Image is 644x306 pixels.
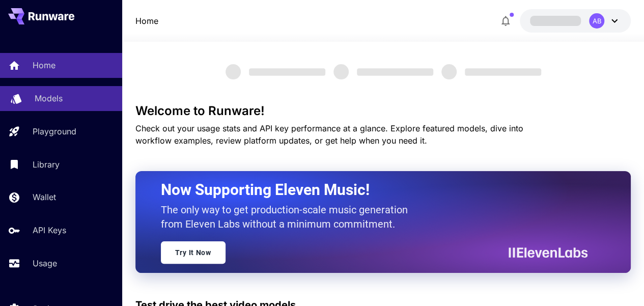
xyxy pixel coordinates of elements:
p: The only way to get production-scale music generation from Eleven Labs without a minimum commitment. [161,203,415,231]
a: Try It Now [161,241,226,264]
p: API Keys [33,224,66,236]
p: Usage [33,257,57,269]
h2: Now Supporting Eleven Music! [161,180,580,200]
h3: Welcome to Runware! [135,104,631,118]
p: Library [33,158,60,171]
p: Playground [33,125,76,137]
span: Check out your usage stats and API key performance at a glance. Explore featured models, dive int... [135,123,523,146]
a: Home [135,15,158,27]
button: AB [520,9,631,33]
p: Wallet [33,191,56,203]
div: AB [589,13,604,29]
p: Models [35,92,63,104]
nav: breadcrumb [135,15,158,27]
p: Home [33,59,55,71]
